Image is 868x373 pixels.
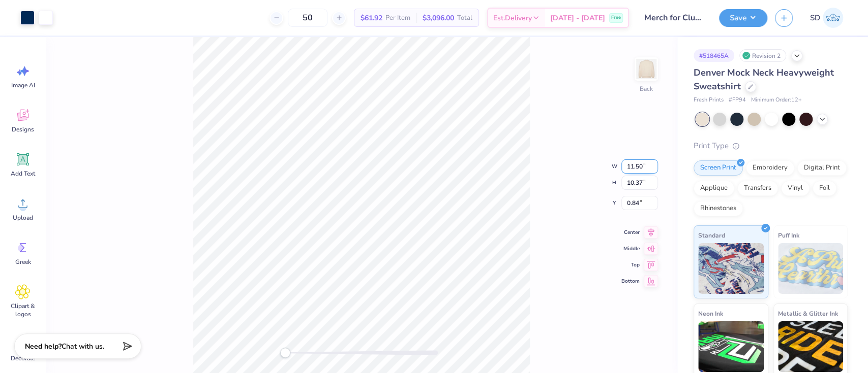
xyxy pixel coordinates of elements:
[746,160,794,176] div: Embroidery
[385,13,410,23] span: Per Item
[15,258,31,266] span: Greek
[694,181,734,196] div: Applique
[698,321,764,372] img: Neon Ink
[621,228,640,236] span: Center
[621,245,640,253] span: Middle
[621,261,640,269] span: Top
[25,342,62,351] strong: Need help?
[719,9,767,27] button: Save
[62,342,104,351] span: Chat with us.
[813,181,836,196] div: Foil
[611,14,621,21] span: Free
[694,96,724,105] span: Fresh Prints
[13,214,33,222] span: Upload
[12,125,34,133] span: Designs
[694,201,743,216] div: Rhinestones
[457,13,472,23] span: Total
[805,8,848,28] a: SD
[11,354,35,362] span: Decorate
[6,302,40,318] span: Clipart & logos
[694,160,743,176] div: Screen Print
[636,59,656,79] img: Back
[694,140,848,152] div: Print Type
[423,13,454,23] span: $3,096.00
[288,9,327,27] input: – –
[751,96,802,105] span: Minimum Order: 12 +
[621,277,640,285] span: Bottom
[280,348,290,358] div: Accessibility label
[823,8,843,28] img: Sparsh Drolia
[11,81,35,89] span: Image AI
[729,96,746,105] span: # FP94
[640,84,653,93] div: Back
[781,181,810,196] div: Vinyl
[778,308,838,319] span: Metallic & Glitter Ink
[778,243,844,294] img: Puff Ink
[694,49,734,62] div: # 518465A
[778,230,799,241] span: Puff Ink
[810,12,820,24] span: SD
[698,308,723,319] span: Neon Ink
[778,321,844,372] img: Metallic & Glitter Ink
[698,243,764,294] img: Standard
[637,8,711,28] input: Untitled Design
[550,13,605,23] span: [DATE] - [DATE]
[698,230,725,241] span: Standard
[11,169,35,178] span: Add Text
[797,160,847,176] div: Digital Print
[739,49,786,62] div: Revision 2
[493,13,532,23] span: Est. Delivery
[361,13,382,23] span: $61.92
[737,181,778,196] div: Transfers
[694,66,834,92] span: Denver Mock Neck Heavyweight Sweatshirt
